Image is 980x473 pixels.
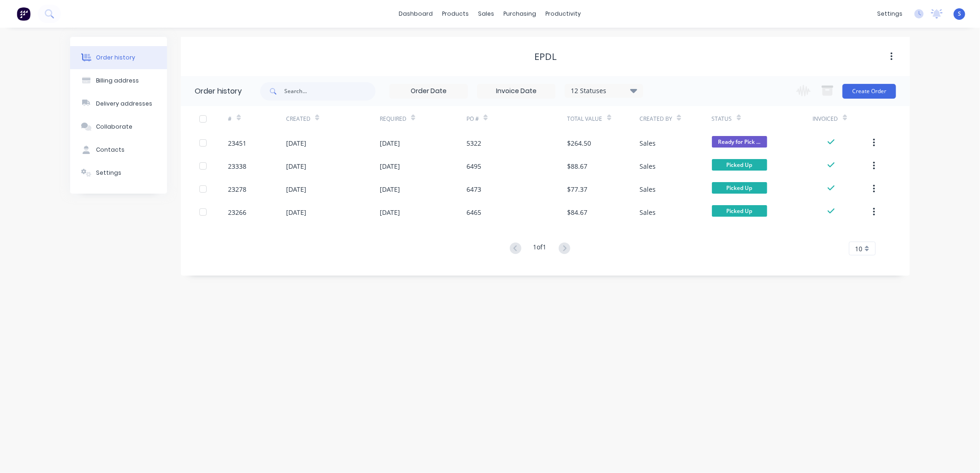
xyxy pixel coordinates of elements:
input: Order Date [390,84,467,98]
div: Total Value [568,106,639,131]
div: Created By [639,115,672,123]
button: Billing address [70,69,167,92]
div: $77.37 [568,184,588,194]
div: products [438,7,474,21]
div: 12 Statuses [565,86,643,96]
div: [DATE] [380,207,400,217]
button: Delivery addresses [70,92,167,115]
div: Total Value [568,115,603,123]
div: PO # [466,115,479,123]
div: [DATE] [286,138,306,148]
div: 5322 [466,138,481,148]
div: Order history [195,86,242,97]
div: Delivery addresses [96,100,152,108]
div: $264.50 [568,138,592,148]
div: Invoiced [813,115,838,123]
span: Picked Up [712,182,767,194]
div: [DATE] [380,161,400,171]
input: Search... [284,82,376,101]
div: $88.67 [568,161,588,171]
div: $84.67 [568,207,588,217]
button: Create Order [843,84,896,99]
div: 23266 [228,207,247,217]
div: settings [872,7,907,21]
div: 1 of 1 [533,242,547,255]
div: 23451 [228,138,247,148]
div: Billing address [96,77,139,85]
span: Picked Up [712,205,767,217]
div: Required [380,115,406,123]
div: productivity [541,7,586,21]
button: Settings [70,161,167,184]
span: Picked Up [712,159,767,171]
div: Required [380,106,466,131]
div: Created [286,115,311,123]
div: EPDL [534,51,556,62]
div: 6465 [466,207,481,217]
div: Status [712,106,813,131]
div: Sales [639,207,656,217]
div: purchasing [499,7,541,21]
img: Factory [17,7,30,21]
div: Sales [639,161,656,171]
div: [DATE] [380,138,400,148]
div: Settings [96,169,121,177]
div: 6495 [466,161,481,171]
div: Order history [96,53,135,62]
div: Sales [639,184,656,194]
div: Contacts [96,146,125,154]
div: 6473 [466,184,481,194]
a: dashboard [394,7,438,21]
button: Collaborate [70,115,167,138]
div: [DATE] [286,184,306,194]
div: 23338 [228,161,247,171]
div: 23278 [228,184,247,194]
span: S [958,10,961,18]
div: # [228,106,286,131]
span: 10 [855,244,862,254]
div: Created By [639,106,711,131]
div: sales [474,7,499,21]
div: Created [286,106,380,131]
button: Order history [70,46,167,69]
div: Sales [639,138,656,148]
div: Status [712,115,732,123]
span: Ready for Pick ... [712,136,767,148]
div: Collaborate [96,123,132,131]
div: [DATE] [286,161,306,171]
div: PO # [466,106,568,131]
div: Invoiced [813,106,871,131]
button: Contacts [70,138,167,161]
div: # [228,115,232,123]
div: [DATE] [380,184,400,194]
input: Invoice Date [478,84,555,98]
div: [DATE] [286,207,306,217]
